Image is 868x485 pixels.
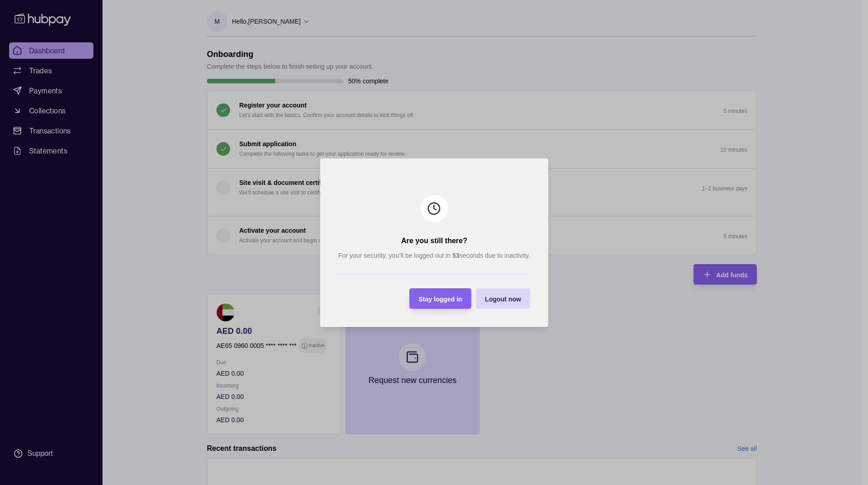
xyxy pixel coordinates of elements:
strong: 53 [452,252,459,259]
span: Logout now [485,295,521,302]
h2: Are you still there? [401,236,467,246]
p: For your security, you’ll be logged out in seconds due to inactivity. [338,250,530,260]
button: Logout now [476,288,530,309]
button: Stay logged in [409,288,471,309]
span: Stay logged in [418,295,462,302]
